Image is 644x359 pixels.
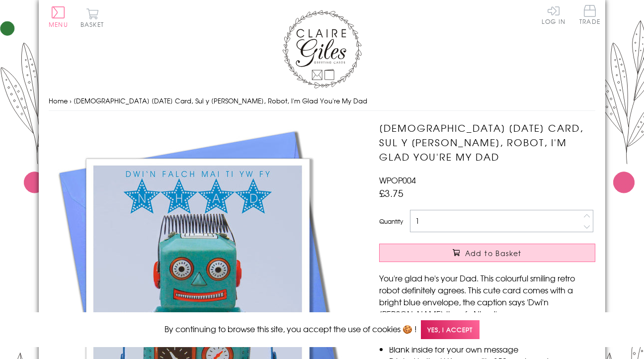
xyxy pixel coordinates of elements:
nav: breadcrumbs [49,91,595,111]
label: Quantity [379,217,403,226]
span: › [70,96,72,105]
p: You're glad he's your Dad. This colourful smiling retro robot definitely agrees. This cute card c... [379,272,595,320]
img: Claire Giles Greetings Cards [282,10,362,89]
span: Trade [579,5,600,24]
button: Add to Basket [379,244,595,262]
a: Trade [579,5,600,26]
h1: [DEMOGRAPHIC_DATA] [DATE] Card, Sul y [PERSON_NAME], Robot, I'm Glad You're My Dad [379,121,595,164]
span: WPOP004 [379,174,416,186]
a: Log In [542,5,565,24]
a: Home [49,96,68,105]
span: [DEMOGRAPHIC_DATA] [DATE] Card, Sul y [PERSON_NAME], Robot, I'm Glad You're My Dad [74,96,367,105]
span: £3.75 [379,186,403,200]
button: Basket [79,8,106,27]
span: Add to Basket [465,248,522,258]
button: Menu [49,6,68,27]
li: Blank inside for your own message [389,343,595,355]
span: Yes, I accept [421,320,480,340]
span: Menu [49,20,68,29]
